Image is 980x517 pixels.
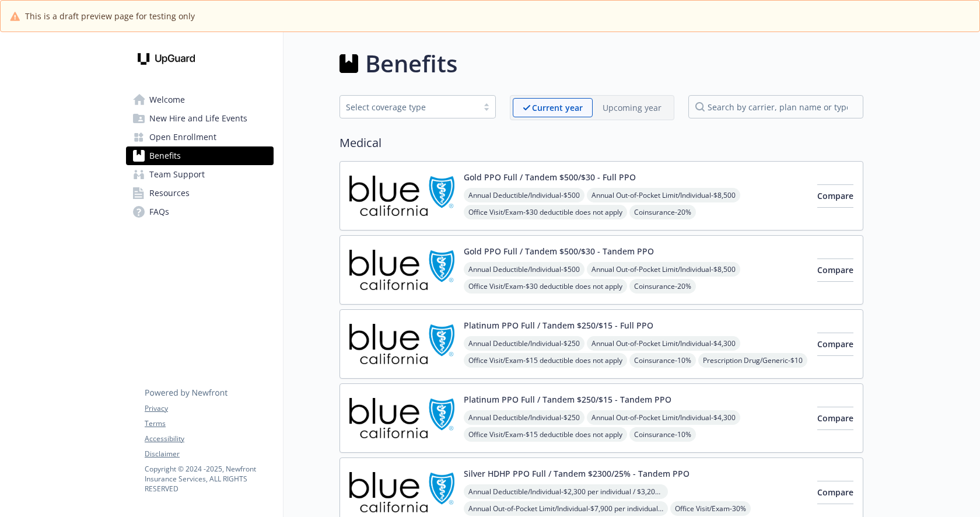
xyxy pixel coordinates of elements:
button: Compare [817,333,853,356]
h2: Medical [339,134,863,152]
span: Annual Deductible/Individual - $250 [464,410,584,425]
span: New Hire and Life Events [149,109,247,128]
span: Annual Out-of-Pocket Limit/Individual - $4,300 [587,336,740,351]
button: Gold PPO Full / Tandem $500/$30 - Tandem PPO [464,245,654,257]
span: Annual Deductible/Individual - $2,300 per individual / $3,200 per family member [464,484,668,499]
a: Privacy [145,403,273,414]
a: Accessibility [145,434,273,444]
span: Office Visit/Exam - 30% [670,501,751,516]
button: Gold PPO Full / Tandem $500/$30 - Full PPO [464,171,636,183]
span: Office Visit/Exam - $15 deductible does not apply [464,353,627,368]
span: Coinsurance - 20% [629,205,696,219]
span: Annual Out-of-Pocket Limit/Individual - $8,500 [587,262,740,277]
span: Annual Deductible/Individual - $500 [464,188,584,202]
span: Open Enrollment [149,128,216,146]
span: Benefits [149,146,181,165]
button: Compare [817,258,853,282]
a: New Hire and Life Events [126,109,274,128]
p: Upcoming year [603,102,661,114]
span: Office Visit/Exam - $15 deductible does not apply [464,427,627,442]
img: Blue Shield of California carrier logo [349,393,454,443]
span: Compare [817,487,853,498]
span: Annual Deductible/Individual - $500 [464,262,584,277]
p: Copyright © 2024 - 2025 , Newfront Insurance Services, ALL RIGHTS RESERVED [145,464,273,494]
span: Resources [149,184,190,202]
a: FAQs [126,202,274,221]
a: Benefits [126,146,274,165]
span: Compare [817,338,853,350]
span: Team Support [149,165,205,184]
span: Coinsurance - 20% [629,279,696,294]
img: Blue Shield of California carrier logo [349,171,454,221]
span: Compare [817,413,853,424]
img: Blue Shield of California carrier logo [349,467,454,517]
a: Terms [145,418,273,429]
span: Annual Out-of-Pocket Limit/Individual - $8,500 [587,188,740,202]
span: Compare [817,190,853,201]
button: Platinum PPO Full / Tandem $250/$15 - Tandem PPO [464,393,671,406]
a: Resources [126,184,274,202]
img: Blue Shield of California carrier logo [349,245,454,295]
div: Select coverage type [346,101,472,113]
span: Prescription Drug/Generic - $10 [698,353,807,368]
p: Current year [532,102,583,114]
span: Annual Out-of-Pocket Limit/Individual - $4,300 [587,410,740,425]
h1: Benefits [365,46,457,81]
span: Office Visit/Exam - $30 deductible does not apply [464,279,627,294]
span: Coinsurance - 10% [629,427,696,442]
input: search by carrier, plan name or type [688,95,863,118]
a: Disclaimer [145,449,273,459]
span: Annual Out-of-Pocket Limit/Individual - $7,900 per individual / $7,900 per family member [464,501,668,516]
span: Coinsurance - 10% [629,353,696,368]
button: Compare [817,407,853,430]
a: Open Enrollment [126,128,274,146]
span: Welcome [149,90,185,109]
a: Welcome [126,90,274,109]
button: Compare [817,184,853,208]
span: Annual Deductible/Individual - $250 [464,336,584,351]
span: Office Visit/Exam - $30 deductible does not apply [464,205,627,219]
a: Team Support [126,165,274,184]
button: Silver HDHP PPO Full / Tandem $2300/25% - Tandem PPO [464,467,689,480]
button: Platinum PPO Full / Tandem $250/$15 - Full PPO [464,319,653,331]
span: Compare [817,264,853,275]
button: Compare [817,481,853,504]
span: FAQs [149,202,169,221]
img: Blue Shield of California carrier logo [349,319,454,369]
span: This is a draft preview page for testing only [25,10,195,22]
